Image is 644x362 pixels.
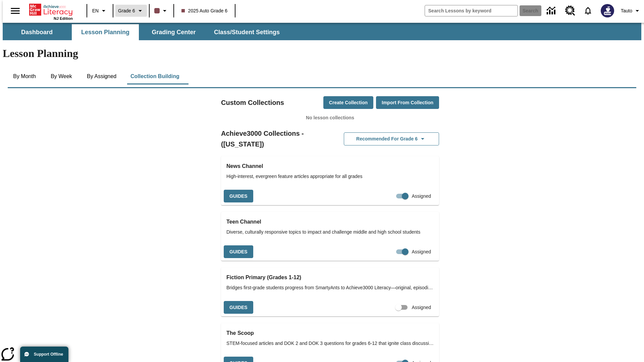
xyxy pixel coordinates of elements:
[226,217,434,227] h3: Teen Channel
[221,97,284,108] h2: Custom Collections
[412,304,431,311] span: Assigned
[92,7,99,14] span: EN
[8,68,41,84] button: By Month
[152,5,171,17] button: Class color is dark brown. Change class color
[82,68,122,84] button: By Assigned
[344,132,439,145] button: Recommended for Grade 6
[3,23,641,40] div: SubNavbar
[376,96,439,109] button: Import from Collection
[226,162,434,171] h3: News Channel
[579,2,597,19] a: Notifications
[29,3,73,16] a: Home
[226,173,434,180] span: High-interest, evergreen feature articles appropriate for all grades
[621,7,632,14] span: Tauto
[425,5,518,16] input: search field
[20,347,68,362] button: Support Offline
[323,96,373,109] button: Create Collection
[226,229,434,236] span: Diverse, culturally responsive topics to impact and challenge middle and high school students
[72,24,139,40] button: Lesson Planning
[209,24,285,40] button: Class/Student Settings
[34,352,63,357] span: Support Offline
[561,2,579,20] a: Resource Center, Will open in new tab
[224,245,253,258] button: Guides
[618,5,644,17] button: Profile/Settings
[29,2,73,20] div: Home
[226,284,434,291] span: Bridges first-grade students progress from SmartyAnts to Achieve3000 Literacy—original, episodic ...
[221,128,330,149] h2: Achieve3000 Collections - ([US_STATE])
[226,273,434,282] h3: Fiction Primary (Grades 1-12)
[115,5,147,17] button: Grade: Grade 6, Select a grade
[226,328,434,338] h3: The Scoop
[412,248,431,255] span: Assigned
[543,2,561,20] a: Data Center
[45,68,78,84] button: By Week
[118,7,135,14] span: Grade 6
[89,5,111,17] button: Language: EN, Select a language
[54,16,73,20] span: NJ Edition
[125,68,185,84] button: Collection Building
[224,301,253,314] button: Guides
[3,47,641,60] h1: Lesson Planning
[224,190,253,203] button: Guides
[3,24,70,40] button: Dashboard
[3,24,286,40] div: SubNavbar
[221,114,439,121] p: No lesson collections
[181,7,228,14] span: 2025 Auto Grade 6
[140,24,207,40] button: Grading Center
[5,1,25,21] button: Open side menu
[601,4,614,17] img: Avatar
[226,340,434,347] span: STEM-focused articles and DOK 2 and DOK 3 questions for grades 6-12 that ignite class discussions...
[597,2,618,19] button: Select a new avatar
[412,193,431,200] span: Assigned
